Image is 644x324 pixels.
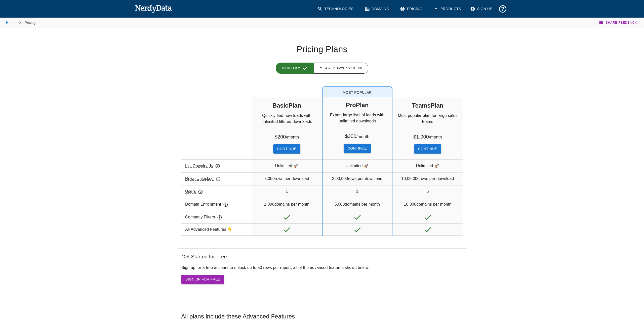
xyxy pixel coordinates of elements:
div: 5,000 rows per download [252,172,322,185]
button: Support and Documentation [496,3,509,15]
div: 10,000 domains per month [392,198,463,210]
div: Unlimited 🚀 [392,159,463,172]
h5: Pro Plan [346,97,369,112]
span: Save over 70% [337,66,363,71]
div: All Advanced Features 👇 [181,223,252,236]
p: Sign up for a free account to unlock up to 50 rows per report, all of the advanced features shown... [181,265,463,271]
div: 1 [252,185,322,198]
button: Monthly [276,63,314,74]
div: 1 [323,185,392,198]
a: Pricing [397,3,426,15]
h3: All plans include these Advanced Features [177,312,467,320]
img: NerdyData.com [135,4,172,14]
small: / month [356,134,370,139]
p: Export large lists of leads with unlimited downloads [323,112,392,132]
h6: Get Started for Free [181,253,463,261]
h6: $ 1,000 [413,133,442,140]
h5: Teams Plan [412,98,444,113]
p: Users [185,189,203,195]
div: 5,000 domains per month [323,198,392,210]
h6: $ 200 [275,133,299,140]
span: Most Popular [323,87,392,97]
h5: Basic Plan [272,98,301,113]
p: Domain Enrichment [185,201,228,207]
p: Most popular plan for large sales teams [392,113,463,133]
nav: breadcrumb [6,18,36,28]
div: 10,00,000 rows per download [392,172,463,185]
div: 2,00,000 rows per download [323,172,392,185]
p: Pricing [25,20,36,25]
a: Technologies [314,3,358,15]
div: Unlimited 🚀 [323,159,392,172]
button: Continue [344,144,371,153]
button: Continue [414,144,441,154]
p: List Downloads [185,163,220,169]
h1: Pricing Plans [177,44,467,55]
a: Sign Up for Free [181,275,224,284]
h6: $ 300 [345,132,370,140]
div: 1,000 domains per month [252,198,322,210]
small: / month [429,135,442,140]
div: Unlimited 🚀 [252,159,322,172]
p: Quickly find new leads with unlimited filtered downloads [252,113,322,133]
button: Yearly Save over 70% [314,63,368,74]
p: Rows Unlocked [185,176,221,182]
a: Home [6,21,16,25]
div: 6 [392,185,463,198]
button: Continue [273,144,300,154]
small: / month [286,135,299,140]
a: Sign Up [467,3,496,15]
button: Products [430,3,465,15]
p: Company Filters [185,214,222,220]
a: Domains [362,3,393,15]
button: Share Feedback [598,18,638,28]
